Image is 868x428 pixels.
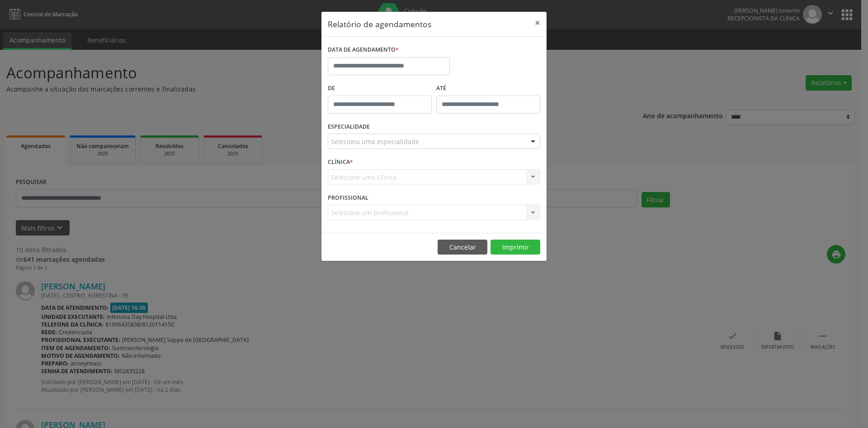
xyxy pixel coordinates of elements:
label: De [328,82,432,96]
label: CLÍNICA [328,155,353,169]
button: Imprimir [491,240,540,255]
label: DATA DE AGENDAMENTO [328,43,399,57]
button: Close [528,12,547,34]
span: Seleciona uma especialidade [331,137,419,146]
label: PROFISSIONAL [328,191,368,205]
label: ESPECIALIDADE [328,120,370,134]
button: Cancelar [438,240,487,255]
label: ATÉ [436,82,540,96]
h5: Relatório de agendamentos [328,18,431,30]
